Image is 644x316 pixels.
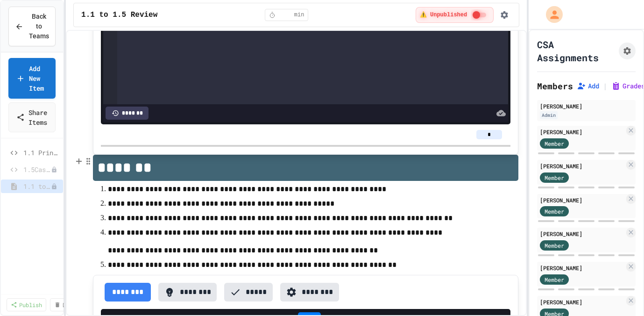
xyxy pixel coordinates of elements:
span: 1.5Casting [23,165,51,174]
div: [PERSON_NAME] [540,162,624,170]
div: My Account [536,4,565,25]
div: [PERSON_NAME] [540,230,624,238]
span: | [603,80,608,92]
span: 1.1 to 1.5 Review [81,9,157,21]
a: Add New Item [8,58,56,99]
a: Delete [50,298,86,311]
div: [PERSON_NAME] [540,196,624,204]
a: Share Items [8,102,56,132]
span: Back to Teams [29,12,49,41]
span: Member [545,207,564,215]
span: 1.1 to 1.5 Review [23,181,51,191]
div: [PERSON_NAME] [540,264,624,272]
span: ⚠️ Unpublished [419,11,467,19]
h2: Members [537,79,573,93]
button: Add [577,81,599,91]
h1: CSA Assignments [537,38,615,64]
a: Publish [7,298,46,311]
div: Unpublished [51,166,57,173]
div: [PERSON_NAME] [540,102,633,110]
div: ⚠️ Students cannot see this content! Click the toggle to publish it and make it visible to your c... [415,7,495,23]
span: 1.1 Printing [23,148,59,158]
button: Assignment Settings [619,43,636,59]
span: Member [545,139,564,148]
div: Admin [540,111,558,119]
div: Unpublished [51,183,57,190]
div: [PERSON_NAME] [540,298,624,306]
div: [PERSON_NAME] [540,128,624,136]
span: min [294,11,304,19]
button: Back to Teams [8,7,56,46]
span: Member [545,241,564,250]
span: Member [545,275,564,284]
span: Member [545,173,564,182]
